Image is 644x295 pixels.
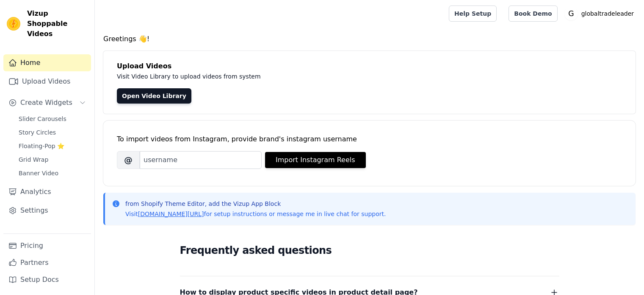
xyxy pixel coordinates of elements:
[14,140,91,152] a: Floating-Pop ⭐
[3,94,91,111] button: Create Widgets
[14,154,91,166] a: Grid Wrap
[3,271,91,288] a: Setup Docs
[578,6,637,21] p: globaltradeleader
[3,202,91,219] a: Settings
[27,8,88,39] span: Vizup Shoppable Videos
[19,155,48,164] span: Grid Wrap
[568,9,574,18] text: G
[20,98,72,108] span: Create Widgets
[3,73,91,90] a: Upload Videos
[138,211,204,217] a: [DOMAIN_NAME][URL]
[3,254,91,271] a: Partners
[140,151,262,169] input: username
[19,115,66,123] span: Slider Carousels
[117,134,622,144] div: To import videos from Instagram, provide brand's instagram username
[180,242,559,259] h2: Frequently asked questions
[3,237,91,254] a: Pricing
[117,61,622,71] h4: Upload Videos
[125,210,386,218] p: Visit for setup instructions or message me in live chat for support.
[3,183,91,200] a: Analytics
[125,199,386,208] p: from Shopify Theme Editor, add the Vizup App Block
[14,126,91,138] a: Story Circles
[117,71,496,81] p: Visit Video Library to upload videos from system
[14,167,91,179] a: Banner Video
[3,54,91,71] a: Home
[19,128,56,137] span: Story Circles
[7,17,20,31] img: Vizup
[564,6,637,21] button: G globaltradeleader
[19,142,64,150] span: Floating-Pop ⭐
[509,6,557,22] a: Book Demo
[449,6,497,22] a: Help Setup
[117,151,140,169] span: @
[103,34,636,44] h4: Greetings 👋!
[265,152,366,168] button: Import Instagram Reels
[117,88,191,104] a: Open Video Library
[19,169,58,177] span: Banner Video
[14,113,91,125] a: Slider Carousels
